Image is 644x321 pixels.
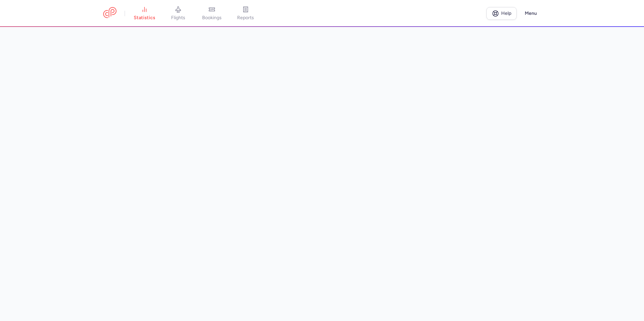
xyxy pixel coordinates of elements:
[161,6,195,21] a: flights
[171,15,185,21] span: flights
[134,15,155,21] span: statistics
[501,11,511,16] span: Help
[486,7,517,20] a: Help
[202,15,222,21] span: bookings
[103,7,117,20] a: CitizenPlane red outlined logo
[128,6,161,21] a: statistics
[229,6,262,21] a: reports
[521,7,541,20] button: Menu
[237,15,254,21] span: reports
[195,6,229,21] a: bookings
